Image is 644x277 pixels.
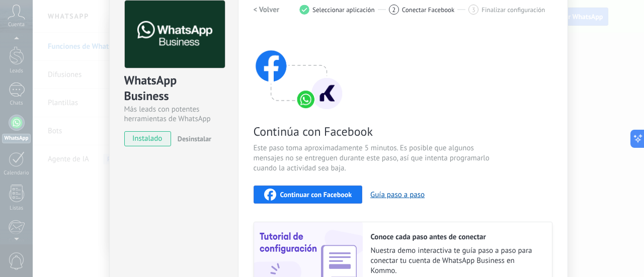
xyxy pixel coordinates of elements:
[174,131,211,146] button: Desinstalar
[280,191,352,198] span: Continuar con Facebook
[254,1,280,19] button: < Volver
[254,31,344,111] img: connect with facebook
[178,134,211,143] span: Desinstalar
[370,190,425,200] button: Guía paso a paso
[254,124,493,139] span: Continúa con Facebook
[124,72,223,105] div: WhatsApp Business
[312,6,375,14] span: Seleccionar aplicación
[254,143,493,173] span: Este paso toma aproximadamente 5 minutos. Es posible que algunos mensajes no se entreguen durante...
[392,6,395,14] span: 2
[402,6,455,14] span: Conectar Facebook
[254,186,363,204] button: Continuar con Facebook
[125,1,225,68] img: logo_main.png
[371,246,542,276] span: Nuestra demo interactiva te guía paso a paso para conectar tu cuenta de WhatsApp Business en Kommo.
[125,131,171,146] span: instalado
[254,5,280,15] h2: < Volver
[481,6,545,14] span: Finalizar configuración
[472,6,475,14] span: 3
[371,232,542,242] h2: Conoce cada paso antes de conectar
[124,105,223,124] div: Más leads con potentes herramientas de WhatsApp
